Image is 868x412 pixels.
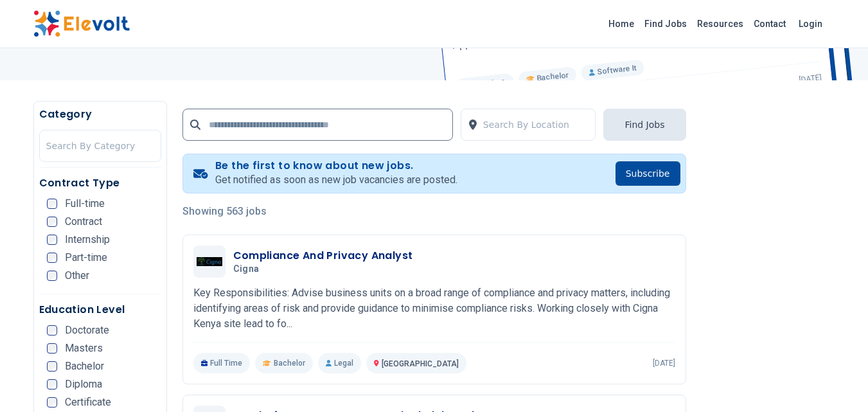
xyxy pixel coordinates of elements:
[47,217,57,227] input: Contract
[65,199,105,209] span: Full-time
[47,361,57,372] input: Bachelor
[65,235,110,245] span: Internship
[318,353,361,373] p: Legal
[65,361,104,372] span: Bachelor
[197,257,222,266] img: Cigna
[47,253,57,263] input: Part-time
[233,248,413,264] h3: Compliance And Privacy Analyst
[39,107,161,122] h5: Category
[193,285,675,332] p: Key Responsibilities: Advise business units on a broad range of compliance and privacy matters, i...
[65,379,102,390] span: Diploma
[65,253,107,263] span: Part-time
[233,264,260,275] span: Cigna
[47,235,57,245] input: Internship
[47,343,57,354] input: Masters
[616,161,680,186] button: Subscribe
[653,358,675,368] p: [DATE]
[193,246,675,373] a: CignaCompliance And Privacy AnalystCignaKey Responsibilities: Advise business units on a broad ra...
[65,343,103,354] span: Masters
[639,13,692,34] a: Find Jobs
[47,379,57,390] input: Diploma
[47,199,57,209] input: Full-time
[791,11,830,37] a: Login
[47,325,57,336] input: Doctorate
[65,217,102,227] span: Contract
[33,10,130,37] img: Elevolt
[382,359,459,368] span: [GEOGRAPHIC_DATA]
[215,159,457,172] h4: Be the first to know about new jobs.
[65,397,111,408] span: Certificate
[804,350,868,412] iframe: Chat Widget
[603,109,686,141] button: Find Jobs
[603,13,639,34] a: Home
[47,271,57,281] input: Other
[39,302,161,318] h5: Education Level
[65,325,109,336] span: Doctorate
[47,397,57,408] input: Certificate
[748,13,791,34] a: Contact
[215,172,457,188] p: Get notified as soon as new job vacancies are posted.
[65,271,89,281] span: Other
[182,204,686,219] p: Showing 563 jobs
[274,358,305,368] span: Bachelor
[692,13,748,34] a: Resources
[193,353,251,373] p: Full Time
[39,175,161,191] h5: Contract Type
